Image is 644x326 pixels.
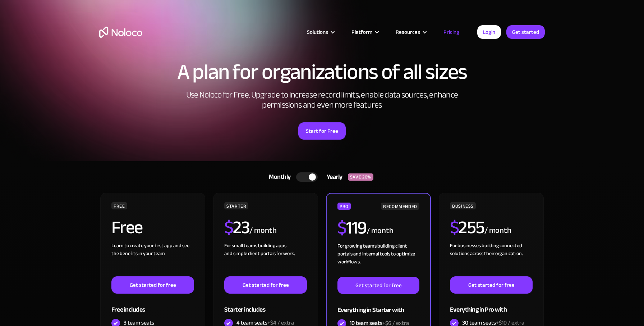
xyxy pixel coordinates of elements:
span: $ [224,210,233,244]
div: Resources [387,27,434,37]
a: Get started [506,25,545,39]
a: Get started for free [224,276,307,294]
div: Monthly [260,172,296,182]
div: / month [484,225,511,236]
div: Solutions [307,27,328,37]
div: Everything in Starter with [337,294,419,317]
div: PRO [337,203,351,210]
div: For growing teams building client portals and internal tools to optimize workflows. [337,242,419,277]
a: Start for Free [298,122,346,140]
div: Learn to create your first app and see the benefits in your team ‍ [111,242,194,276]
a: Pricing [434,27,468,37]
a: Get started for free [450,276,533,294]
div: For small teams building apps and simple client portals for work. ‍ [224,242,307,276]
div: FREE [111,202,127,209]
div: Starter includes [224,294,307,317]
h2: Free [111,218,143,236]
h2: 255 [450,218,484,236]
a: home [99,27,142,38]
div: Free includes [111,294,194,317]
div: Resources [396,27,420,37]
a: Get started for free [337,277,419,294]
div: Everything in Pro with [450,294,533,317]
div: Yearly [318,172,348,182]
span: $ [450,210,459,244]
h2: 23 [224,218,250,236]
a: Get started for free [111,276,194,294]
h1: A plan for organizations of all sizes [99,61,545,83]
a: Login [477,25,501,39]
div: / month [367,225,394,237]
h2: Use Noloco for Free. Upgrade to increase record limits, enable data sources, enhance permissions ... [178,90,466,110]
div: Platform [351,27,372,37]
div: / month [249,225,276,236]
h2: 119 [337,219,367,237]
span: $ [337,211,346,245]
div: BUSINESS [450,202,476,209]
div: SAVE 20% [348,173,373,181]
div: STARTER [224,202,248,209]
div: For businesses building connected solutions across their organization. ‍ [450,242,533,276]
div: Platform [342,27,387,37]
div: RECOMMENDED [381,203,419,210]
div: Solutions [298,27,342,37]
